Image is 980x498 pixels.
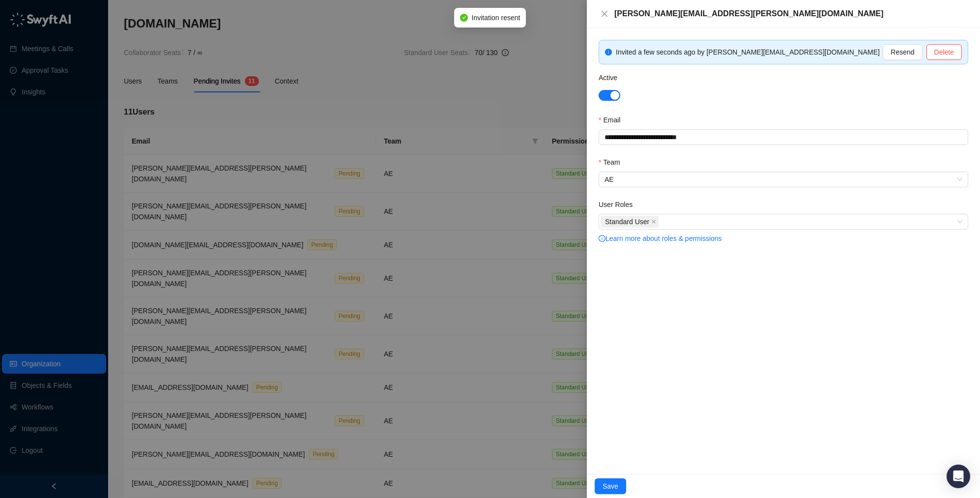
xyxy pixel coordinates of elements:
span: Invitation resent [472,12,520,23]
div: [PERSON_NAME][EMAIL_ADDRESS][PERSON_NAME][DOMAIN_NAME] [614,8,968,20]
span: Delete [934,47,954,58]
span: check-circle [460,14,468,22]
span: Save [603,481,618,492]
input: Email [599,129,968,145]
span: close [601,10,608,18]
span: info-circle [605,49,612,56]
span: Standard User [605,216,649,227]
span: Standard User [601,216,659,228]
button: Active [599,90,620,101]
span: info-circle [599,235,605,242]
label: Active [599,72,624,83]
span: Resend [891,47,914,58]
span: AE [605,172,962,187]
label: Email [599,115,627,125]
button: Close [599,8,610,20]
div: Invited a few seconds ago by [PERSON_NAME][EMAIL_ADDRESS][DOMAIN_NAME] [616,47,883,58]
button: Delete [926,44,962,60]
button: Resend [883,44,922,60]
label: Team [599,157,627,168]
a: info-circleLearn more about roles & permissions [599,234,722,242]
span: close [651,219,656,224]
button: Save [595,478,626,494]
div: Open Intercom Messenger [947,465,970,488]
label: User Roles [599,199,639,210]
